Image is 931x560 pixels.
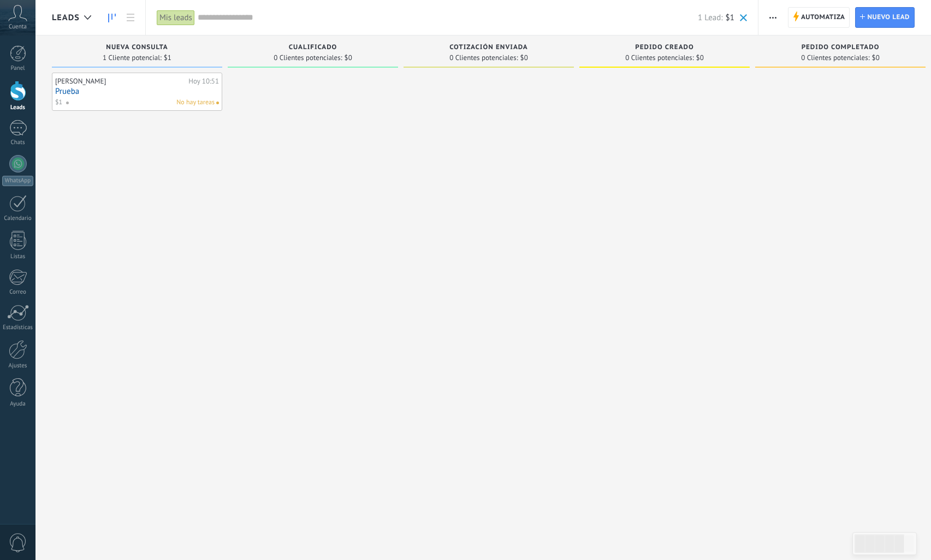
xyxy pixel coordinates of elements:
[855,7,915,28] a: Nuevo lead
[761,44,920,53] div: Pedido completado
[2,176,33,186] div: WhatsApp
[188,77,219,86] div: Hoy 10:51
[2,104,34,111] div: Leads
[726,13,734,23] span: $1
[55,87,219,96] a: Prueba
[520,55,528,61] span: $0
[121,7,140,28] a: Lista
[289,44,337,51] span: Cualificado
[103,7,121,28] a: Leads
[788,7,850,28] a: Automatiza
[635,44,693,51] span: Pedido creado
[106,44,168,51] span: Nueva consulta
[55,77,186,86] div: [PERSON_NAME]
[176,98,215,108] span: No hay tareas
[2,65,34,72] div: Panel
[2,324,34,331] div: Estadísticas
[449,44,528,51] span: Cotización enviada
[585,44,744,53] div: Pedido creado
[274,55,342,61] span: 0 Clientes potenciales:
[867,8,910,27] span: Nuevo lead
[233,44,393,53] div: Cualificado
[2,139,34,146] div: Chats
[2,215,34,222] div: Calendario
[2,253,34,260] div: Listas
[802,44,880,51] span: Pedido completado
[765,7,781,28] button: Más
[625,55,693,61] span: 0 Clientes potenciales:
[801,8,845,27] span: Automatiza
[216,102,219,104] span: No hay nada asignado
[696,55,704,61] span: $0
[52,13,80,23] span: Leads
[9,23,27,31] span: Cuenta
[872,55,880,61] span: $0
[345,55,352,61] span: $0
[449,55,518,61] span: 0 Clientes potenciales:
[57,44,217,53] div: Nueva consulta
[55,98,62,108] span: $1
[103,55,162,61] span: 1 Cliente potencial:
[409,44,568,53] div: Cotización enviada
[2,289,34,296] div: Correo
[2,401,34,408] div: Ayuda
[801,55,869,61] span: 0 Clientes potenciales:
[157,10,195,26] div: Mis leads
[164,55,171,61] span: $1
[698,13,722,23] span: 1 Lead:
[2,362,34,370] div: Ajustes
